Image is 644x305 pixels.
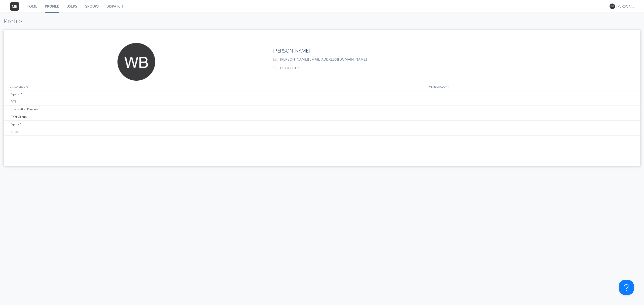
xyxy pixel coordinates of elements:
img: 373638.png [10,2,19,11]
span: 8572066139 [280,66,300,70]
h2: [PERSON_NAME] [273,48,583,54]
div: [PERSON_NAME] [616,4,635,9]
div: Spare 1 [10,121,219,128]
span: [PERSON_NAME][EMAIL_ADDRESS][DOMAIN_NAME] [280,57,367,62]
div: JOINED GROUPS [8,83,215,90]
h1: Profile [4,18,640,25]
div: NEXT [10,128,219,135]
div: Spare 2 [10,90,219,98]
img: envelope-outline.svg [273,58,277,61]
div: Translation Preview [10,106,219,113]
div: MEMBER COUNT [428,83,640,90]
div: VTS [10,98,219,105]
img: phone-outline.svg [273,66,277,70]
div: Test Group [10,113,219,120]
img: 373638.png [117,43,155,81]
img: 373638.png [610,4,615,9]
iframe: Toggle Customer Support [619,280,634,295]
